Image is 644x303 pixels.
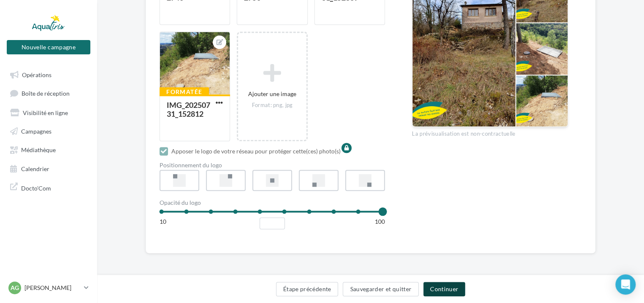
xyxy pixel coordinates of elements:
[160,200,385,206] div: Opacité du logo
[160,217,166,226] div: 10
[7,40,90,54] button: Nouvelle campagne
[11,284,19,292] span: AG
[5,105,92,120] a: Visibilité en ligne
[21,182,51,192] span: Docto'Com
[412,127,568,138] div: La prévisualisation est non-contractuelle
[21,146,56,153] span: Médiathèque
[24,284,81,292] p: [PERSON_NAME]
[5,123,92,138] a: Campagnes
[7,280,90,296] a: AG [PERSON_NAME]
[160,162,385,168] div: Positionnement du logo
[423,282,465,296] button: Continuer
[5,142,92,157] a: Médiathèque
[5,161,92,176] a: Calendrier
[160,87,209,97] div: Formatée
[21,165,49,172] span: Calendrier
[276,282,338,296] button: Étape précédente
[375,217,385,226] div: 100
[22,90,70,97] span: Boîte de réception
[5,67,92,82] a: Opérations
[171,147,341,156] div: Apposer le logo de votre réseau pour protéger cette(ces) photo(s)
[5,85,92,101] a: Boîte de réception
[615,274,636,295] div: Open Intercom Messenger
[21,127,51,134] span: Campagnes
[23,109,68,116] span: Visibilité en ligne
[343,282,419,296] button: Sauvegarder et quitter
[5,179,92,196] a: Docto'Com
[22,71,51,78] span: Opérations
[167,100,210,118] div: IMG_20250731_152812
